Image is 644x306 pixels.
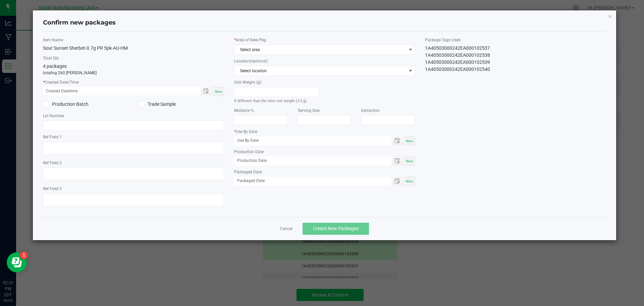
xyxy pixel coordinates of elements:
[234,45,407,54] span: Select area
[425,37,606,43] label: Package Tags Used
[234,58,415,64] label: Location
[280,226,292,232] a: Cancel
[215,90,222,93] span: Now
[298,107,352,114] label: Serving Size
[250,59,268,63] span: (optional)
[361,107,415,114] label: Extraction
[234,136,384,145] input: Use By Date
[43,37,224,43] label: Item Name
[139,101,224,108] label: Trade Sample
[20,251,28,259] iframe: Resource center unread badge
[7,252,27,272] iframe: Resource center
[234,45,415,55] span: NO DATA FOUND
[391,177,405,186] span: Toggle popup
[391,157,405,166] span: Toggle popup
[234,66,407,76] span: Select location
[200,87,213,95] span: Toggle popup
[43,186,224,192] label: Ref Field 3
[43,113,224,119] label: Lot Number
[425,45,606,52] div: 1A40503000242EA000102537
[234,99,307,103] small: If different than the item unit weight (3.5 g)
[234,107,288,114] label: Moisture %
[43,160,224,166] label: Ref Field 2
[234,149,415,155] label: Production Date
[43,134,224,140] label: Ref Field 1
[43,79,224,85] label: Created Date/Time
[43,101,128,108] label: Production Batch
[425,66,606,73] div: 1A40503000242EA000102540
[234,129,415,135] label: Use By Date
[313,226,359,231] span: Create New Packages
[234,169,415,175] label: Packaged Date
[406,179,413,183] span: Now
[43,70,224,76] p: totaling 260 [PERSON_NAME]
[234,66,415,76] span: NO DATA FOUND
[303,223,369,235] button: Create New Packages
[406,139,413,143] span: Now
[425,59,606,66] div: 1A40503000242EA000102539
[43,55,224,61] label: Total Qty
[406,159,413,163] span: Now
[234,79,320,85] label: Unit Weight (g)
[425,52,606,59] div: 1A40503000242EA000102538
[391,136,405,145] span: Toggle popup
[43,45,224,52] div: Sour Sunset Sherbet-0.7g PR 5pk-AU-HM
[43,63,67,69] span: 4 packages
[43,18,606,27] h4: Confirm new packages
[234,177,384,185] input: Packaged Date
[234,37,415,43] label: Area of New Pkg
[43,87,193,95] input: Created Datetime
[234,157,384,165] input: Production Date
